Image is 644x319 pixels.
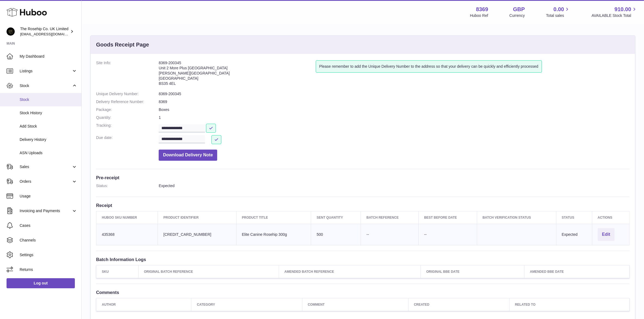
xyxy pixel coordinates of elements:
span: Usage [20,194,77,199]
span: Listings [20,69,72,74]
th: Amended BBE Date [524,265,629,278]
h3: Receipt [96,202,630,208]
dt: Due date: [96,135,159,144]
dd: Expected [159,183,630,188]
th: Category [191,298,302,311]
span: AVAILABLE Stock Total [591,13,637,18]
th: Status [556,211,592,224]
th: Batch Reference [361,211,419,224]
button: Download Delivery Note [159,150,217,161]
td: Expected [556,224,592,245]
span: 0.00 [554,6,564,13]
td: -- [419,224,477,245]
span: Delivery History [20,137,77,142]
strong: 8369 [476,6,488,13]
h3: Goods Receipt Page [96,41,149,48]
span: 910.00 [615,6,631,13]
th: Original Batch Reference [138,265,279,278]
span: Sales [20,164,72,169]
dt: Site Info: [96,60,159,89]
h3: Comments [96,289,630,295]
th: Amended Batch Reference [279,265,421,278]
th: Huboo SKU Number [96,211,158,224]
dt: Quantity: [96,115,159,120]
strong: GBP [513,6,525,13]
dt: Package: [96,107,159,112]
dd: 8369 [159,99,630,104]
span: Invoicing and Payments [20,208,72,213]
td: 500 [311,224,361,245]
div: Please remember to add the Unique Delivery Number to the address so that your delivery can be qui... [316,60,542,73]
dd: 8369-200345 [159,91,630,97]
td: -- [361,224,419,245]
span: Stock [20,83,72,88]
td: 435368 [96,224,158,245]
img: sales@eliteequineuk.com [7,27,15,36]
div: Huboo Ref [470,13,488,18]
h3: Batch Information Logs [96,256,630,262]
span: Channels [20,238,77,243]
dt: Tracking: [96,123,159,132]
a: 0.00 Total sales [546,6,570,18]
th: Product Identifier [158,211,236,224]
th: Comment [302,298,408,311]
span: Add Stock [20,124,77,129]
th: Related to [509,298,629,311]
th: SKU [96,265,139,278]
span: Stock [20,97,77,102]
td: Elite Canine Rosehip 300g [236,224,311,245]
th: Sent Quantity [311,211,361,224]
td: [CREDIT_CARD_NUMBER] [158,224,236,245]
div: The Rosehip Co. UK Limited [20,26,69,37]
th: Author [96,298,191,311]
span: [EMAIL_ADDRESS][DOMAIN_NAME] [20,32,80,36]
span: My Dashboard [20,54,77,59]
th: Original BBE Date [421,265,525,278]
a: 910.00 AVAILABLE Stock Total [591,6,637,18]
th: Batch Verification Status [477,211,556,224]
a: Log out [7,278,75,288]
span: Returns [20,267,77,272]
th: Best Before Date [419,211,477,224]
span: Orders [20,179,72,184]
th: Product title [236,211,311,224]
th: Actions [592,211,629,224]
span: Stock History [20,110,77,116]
address: 8369-200345 Unit 2 More Plus [GEOGRAPHIC_DATA] [PERSON_NAME][GEOGRAPHIC_DATA] [GEOGRAPHIC_DATA] B... [159,60,316,89]
th: Created [408,298,509,311]
button: Edit [598,228,615,241]
dt: Unique Delivery Number: [96,91,159,97]
dd: 1 [159,115,630,120]
dt: Delivery Reference Number: [96,99,159,104]
div: Currency [510,13,525,18]
dt: Status: [96,183,159,188]
h3: Pre-receipt [96,175,630,181]
span: ASN Uploads [20,150,77,156]
span: Cases [20,223,77,228]
dd: Boxes [159,107,630,112]
span: Settings [20,252,77,258]
span: Total sales [546,13,570,18]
